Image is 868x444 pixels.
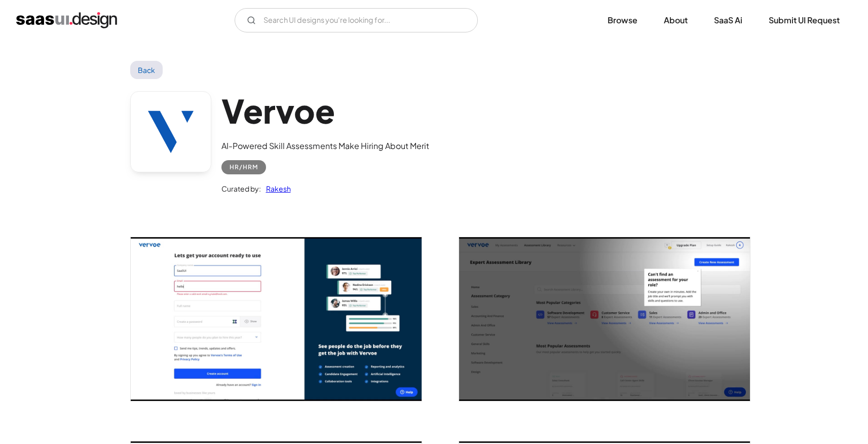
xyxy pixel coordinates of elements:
[230,161,258,173] div: HR/HRM
[235,8,478,32] form: Email Form
[459,237,750,401] img: 610f9dc84c9e82a10ab4a5c4_Vervoe%20first%20time%20login%20home%20or%20dashboard.jpg
[221,140,429,152] div: AI-Powered Skill Assessments Make Hiring About Merit
[235,8,478,32] input: Search UI designs you're looking for...
[16,12,117,28] a: home
[459,237,750,401] a: open lightbox
[130,61,163,79] a: Back
[757,9,852,31] a: Submit UI Request
[131,237,422,401] img: 610f9dc84c9e8219deb4a5c5_Vervoe%20sign%20in.jpg
[702,9,754,31] a: SaaS Ai
[261,182,291,195] a: Rakesh
[221,91,429,130] h1: Vervoe
[131,237,422,401] a: open lightbox
[221,182,261,195] div: Curated by:
[652,9,700,31] a: About
[595,9,650,31] a: Browse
